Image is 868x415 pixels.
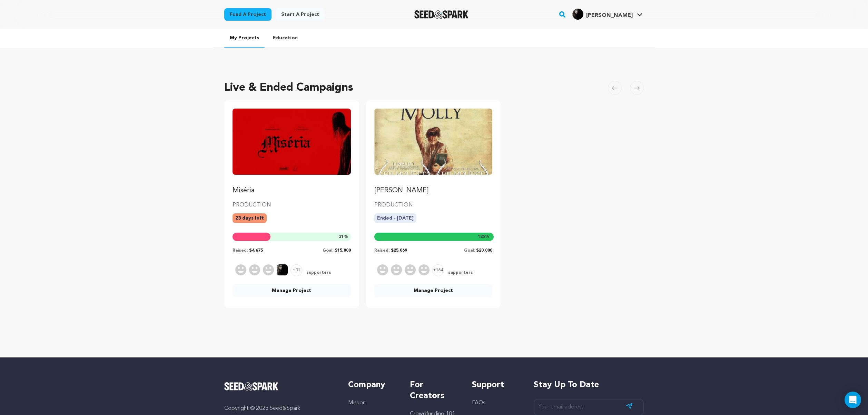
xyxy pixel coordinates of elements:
p: PRODUCTION [233,201,351,209]
span: 31 [339,235,344,239]
div: Open Intercom Messenger [845,392,861,408]
h5: Company [348,379,396,391]
img: Seed&Spark Logo [224,382,278,391]
a: My Projects [224,29,265,48]
span: $4,675 [249,249,263,253]
img: Supporter Image [405,264,416,275]
a: FAQs [472,400,485,406]
span: $25,069 [391,249,407,253]
img: Supporter Image [249,264,260,275]
img: Supporter Image [235,264,246,275]
span: Raised: [233,249,248,253]
h5: Support [472,379,520,391]
span: Camila G.'s Profile [571,7,644,22]
a: Camila G.'s Profile [571,7,644,20]
span: supporters [447,270,473,276]
a: Manage Project [374,284,493,297]
p: 23 days left [233,213,267,223]
a: Mission [348,400,366,406]
h5: Stay up to date [534,379,644,391]
h2: Live & Ended Campaigns [224,80,353,96]
img: Supporter Image [391,264,402,275]
h5: For Creators [410,379,458,402]
span: $15,000 [335,249,351,253]
span: Goal: [464,249,475,253]
a: Seed&Spark Homepage [224,382,334,391]
a: Education [267,29,303,47]
span: +164 [432,264,444,276]
span: Raised: [374,249,389,253]
a: Start a project [276,8,325,21]
p: [PERSON_NAME] [374,186,493,195]
span: +31 [290,264,302,276]
img: Supporter Image [277,264,288,275]
span: Goal: [323,249,333,253]
span: 125 [478,235,485,239]
a: Seed&Spark Homepage [414,10,468,19]
div: Camila G.'s Profile [572,9,633,20]
p: Miséria [233,186,351,195]
a: Manage Project [233,284,351,297]
a: Fund Miséria [233,109,351,195]
p: PRODUCTION [374,201,493,209]
a: Fund a project [224,8,272,21]
img: Supporter Image [418,264,430,275]
img: Supporter Image [263,264,274,275]
span: $20,000 [476,249,492,253]
p: Ended - [DATE] [374,213,416,223]
span: % [478,234,490,240]
img: Seed&Spark Logo Dark Mode [414,10,468,19]
span: % [339,234,348,240]
img: Mila.jpg [572,9,583,20]
p: Copyright © 2025 Seed&Spark [224,404,334,413]
a: Fund Sweet Molly [374,109,493,195]
img: Supporter Image [377,264,388,275]
span: [PERSON_NAME] [586,13,633,18]
span: supporters [305,270,331,276]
